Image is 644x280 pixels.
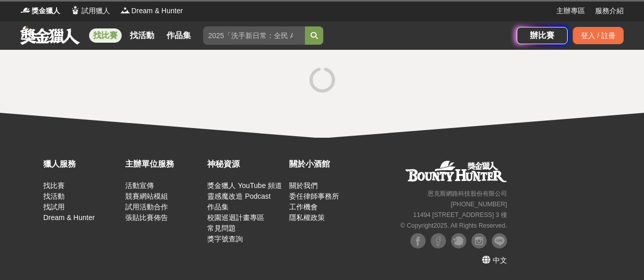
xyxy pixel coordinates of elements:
a: 張貼比賽佈告 [125,213,168,222]
a: 服務介紹 [595,6,624,16]
small: [PHONE_NUMBER] [451,201,507,208]
a: 委任律師事務所 [289,192,339,200]
div: 獵人服務 [43,158,120,170]
a: 找比賽 [89,28,122,43]
img: Facebook [410,233,426,248]
a: Logo獎金獵人 [20,6,60,16]
span: 試用獵人 [81,6,110,16]
a: 作品集 [162,28,195,43]
a: 競賽網站模組 [125,192,168,200]
span: 中文 [493,256,507,264]
a: 試用活動合作 [125,203,168,211]
div: 神秘資源 [207,158,284,170]
img: Instagram [471,233,487,248]
a: 獎字號查詢 [207,235,243,243]
img: Logo [70,5,80,15]
div: 主辦單位服務 [125,158,202,170]
a: 找活動 [43,192,65,200]
small: 11494 [STREET_ADDRESS] 3 樓 [413,211,507,219]
img: Facebook [431,233,446,248]
a: 獎金獵人 YouTube 頻道 [207,181,282,190]
a: 校園巡迴計畫專區 [207,213,264,222]
a: LogoDream & Hunter [120,6,183,16]
span: Dream & Hunter [131,6,183,16]
a: 關於我們 [289,181,318,190]
small: 恩克斯網路科技股份有限公司 [428,190,507,197]
a: 主辦專區 [556,6,585,16]
span: 獎金獵人 [32,6,60,16]
a: 找比賽 [43,181,65,190]
a: 辦比賽 [517,27,568,44]
input: 2025「洗手新日常：全民 ALL IN」洗手歌全台徵選 [203,26,305,45]
a: 活動宣傳 [125,181,154,190]
img: Plurk [451,233,466,248]
a: 找活動 [126,28,158,43]
img: LINE [492,233,507,248]
img: Logo [120,5,130,15]
a: 常見問題 [207,224,236,232]
a: 隱私權政策 [289,213,325,222]
div: 登入 / 註冊 [573,27,624,44]
div: 關於小酒館 [289,158,366,170]
a: Logo試用獵人 [70,6,110,16]
a: Dream & Hunter [43,213,95,222]
a: 靈感魔改造 Podcast [207,192,270,200]
a: 工作機會 [289,203,318,211]
img: Logo [20,5,31,15]
small: © Copyright 2025 . All Rights Reserved. [401,222,507,229]
a: 找試用 [43,203,65,211]
a: 作品集 [207,203,229,211]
